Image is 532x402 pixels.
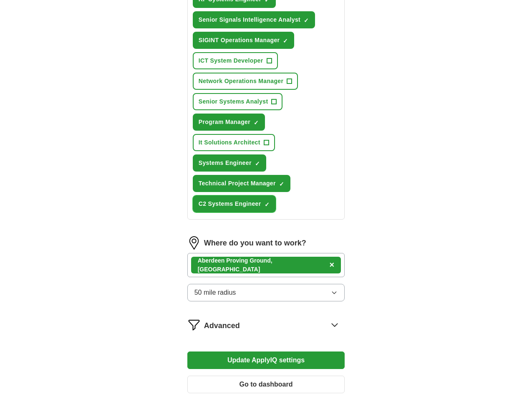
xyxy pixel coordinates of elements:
[187,284,345,301] button: 50 mile radius
[187,351,345,369] button: Update ApplyIQ settings
[199,77,284,86] span: Network Operations Manager
[199,36,280,45] span: SIGINT Operations Manager
[199,200,261,208] span: C2 Systems Engineer
[265,201,270,208] span: ✓
[279,181,284,187] span: ✓
[193,73,298,90] button: Network Operations Manager
[199,159,252,167] span: Systems Engineer
[193,93,283,110] button: Senior Systems Analyst
[187,376,345,393] button: Go to dashboard
[187,236,201,250] img: location.png
[204,320,240,331] span: Advanced
[283,38,288,44] span: ✓
[193,154,266,172] button: Systems Engineer✓
[193,195,276,212] button: C2 Systems Engineer✓
[330,260,335,269] span: ×
[199,15,300,24] span: Senior Signals Intelligence Analyst
[255,160,260,167] span: ✓
[193,114,265,131] button: Program Manager✓
[193,175,290,192] button: Technical Project Manager✓
[304,17,309,24] span: ✓
[199,179,276,188] span: Technical Project Manager
[187,318,201,331] img: filter
[193,52,278,69] button: ICT System Developer
[193,134,275,151] button: It Solutions Architect
[199,56,263,65] span: ICT System Developer
[199,138,260,147] span: It Solutions Architect
[193,11,315,28] button: Senior Signals Intelligence Analyst✓
[199,118,250,126] span: Program Manager
[194,288,236,298] span: 50 mile radius
[254,119,259,126] span: ✓
[204,238,306,249] label: Where do you want to work?
[199,97,268,106] span: Senior Systems Analyst
[193,32,295,49] button: SIGINT Operations Manager✓
[198,256,326,274] div: Aberdeen Proving Ground, [GEOGRAPHIC_DATA]
[330,259,335,271] button: ×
